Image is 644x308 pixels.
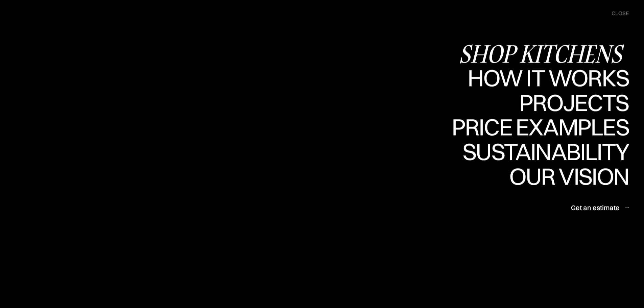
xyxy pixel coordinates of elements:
div: Our vision [503,164,629,188]
div: How it works [466,90,629,113]
div: Sustainability [457,140,629,164]
div: menu [605,7,629,20]
div: How it works [466,66,629,90]
div: Our vision [503,188,629,212]
div: close [612,10,629,17]
div: Shop Kitchens [459,42,629,65]
div: Get an estimate [571,203,620,212]
a: How it worksHow it works [466,66,629,91]
a: SustainabilitySustainability [457,140,629,165]
div: Projects [519,114,629,138]
a: Get an estimate [571,199,629,216]
div: Price examples [452,115,629,139]
a: ProjectsProjects [519,91,629,115]
div: Sustainability [457,164,629,187]
a: Our visionOur vision [503,164,629,189]
a: Shop KitchensShop Kitchens [459,41,629,66]
div: Projects [519,91,629,114]
a: Price examplesPrice examples [452,115,629,140]
div: Price examples [452,139,629,163]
